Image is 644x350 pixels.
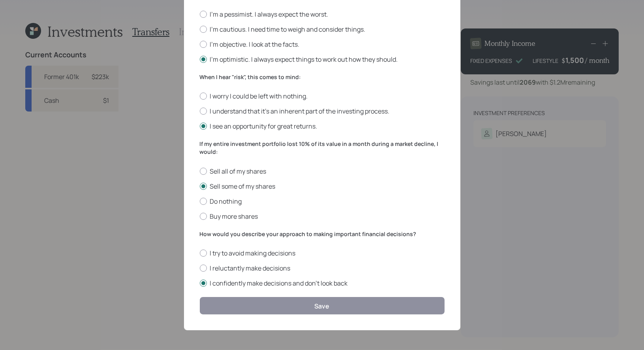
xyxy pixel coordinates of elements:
[200,10,445,19] label: I'm a pessimist. I always expect the worst.
[200,25,445,34] label: I'm cautious. I need time to weigh and consider things.
[200,140,445,155] label: If my entire investment portfolio lost 10% of its value in a month during a market decline, I would:
[200,230,445,238] label: How would you describe your approach to making important financial decisions?
[200,55,445,64] label: I'm optimistic. I always expect things to work out how they should.
[200,297,445,314] button: Save
[200,73,445,81] label: When I hear "risk", this comes to mind:
[200,182,445,191] label: Sell some of my shares
[200,92,445,100] label: I worry I could be left with nothing.
[200,264,445,272] label: I reluctantly make decisions
[200,122,445,131] label: I see an opportunity for great returns.
[200,197,445,206] label: Do nothing
[315,302,330,310] div: Save
[200,279,445,288] label: I confidently make decisions and don’t look back
[200,40,445,49] label: I'm objective. I look at the facts.
[200,212,445,221] label: Buy more shares
[200,107,445,115] label: I understand that it’s an inherent part of the investing process.
[200,167,445,176] label: Sell all of my shares
[200,249,445,257] label: I try to avoid making decisions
